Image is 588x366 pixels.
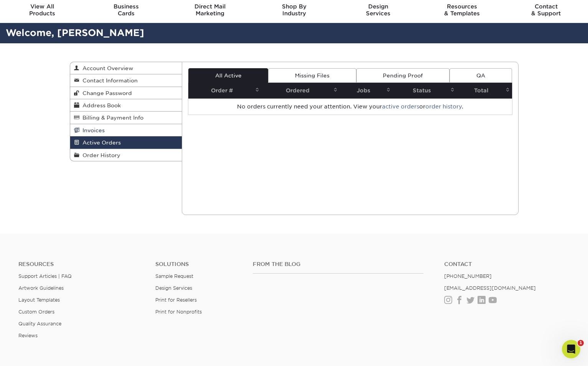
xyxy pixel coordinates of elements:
[253,261,423,268] h4: From the Blog
[425,103,462,110] a: order history
[155,273,193,279] a: Sample Request
[70,149,182,161] a: Order History
[188,68,268,83] a: All Active
[70,136,182,149] a: Active Orders
[18,309,54,315] a: Custom Orders
[79,65,133,71] span: Account Overview
[504,3,588,17] div: & Support
[18,273,72,279] a: Support Articles | FAQ
[578,340,584,346] span: 1
[70,62,182,74] a: Account Overview
[420,3,504,10] span: Resources
[382,103,419,110] a: active orders
[18,261,144,268] h4: Resources
[336,3,420,10] span: Design
[79,77,138,84] span: Contact Information
[356,68,450,83] a: Pending Proof
[79,152,120,158] span: Order History
[18,297,60,303] a: Layout Templates
[79,115,143,121] span: Billing & Payment Info
[444,285,536,291] a: [EMAIL_ADDRESS][DOMAIN_NAME]
[155,261,242,268] h4: Solutions
[457,83,512,98] th: Total
[168,3,252,10] span: Direct Mail
[84,3,168,10] span: Business
[70,74,182,87] a: Contact Information
[70,124,182,136] a: Invoices
[79,102,121,108] span: Address Book
[393,83,457,98] th: Status
[155,309,202,315] a: Print for Nonprofits
[70,87,182,99] a: Change Password
[268,68,356,83] a: Missing Files
[450,68,512,83] a: QA
[336,3,420,17] div: Services
[18,333,38,338] a: Reviews
[79,140,121,146] span: Active Orders
[70,112,182,124] a: Billing & Payment Info
[444,273,492,279] a: [PHONE_NUMBER]
[155,285,192,291] a: Design Services
[18,321,61,327] a: Quality Assurance
[79,127,105,133] span: Invoices
[252,3,336,10] span: Shop By
[70,99,182,112] a: Address Book
[340,83,393,98] th: Jobs
[262,83,340,98] th: Ordered
[79,90,132,96] span: Change Password
[504,3,588,10] span: Contact
[155,297,197,303] a: Print for Resellers
[562,340,580,358] iframe: Intercom live chat
[18,285,64,291] a: Artwork Guidelines
[168,3,252,17] div: Marketing
[444,261,570,268] a: Contact
[252,3,336,17] div: Industry
[84,3,168,17] div: Cards
[420,3,504,17] div: & Templates
[188,83,262,98] th: Order #
[188,98,512,115] td: No orders currently need your attention. View your or .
